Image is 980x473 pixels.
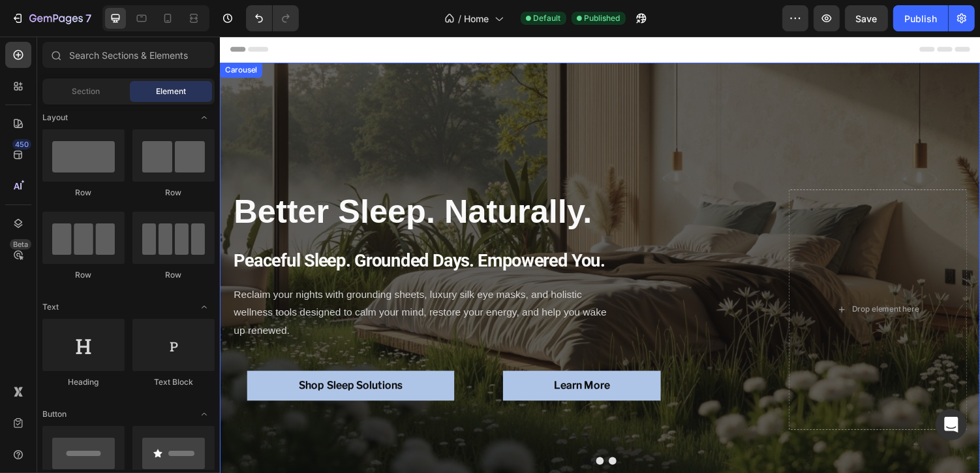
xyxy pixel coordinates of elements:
button: Dot [401,433,408,441]
span: Button [42,408,67,420]
div: Row [42,187,125,199]
input: Search Sections & Elements [42,42,215,68]
span: Home [465,12,489,25]
span: Default [534,12,561,24]
div: 450 [12,139,31,150]
div: Row [132,187,215,199]
span: Layout [42,112,68,123]
span: Toggle open [194,107,215,128]
strong: Learn More [344,353,402,365]
span: Text [42,301,59,313]
div: Drop element here [651,276,720,286]
div: Text Block [132,376,215,388]
div: Carousel [3,29,41,41]
button: Publish [893,5,948,31]
div: Row [132,269,215,281]
button: 7 [5,5,97,31]
span: Section [72,86,100,97]
span: Element [156,86,186,97]
span: Save [856,13,878,24]
div: Heading [42,376,125,388]
div: Publish [904,12,937,25]
iframe: Design area [220,37,980,473]
div: Beta [10,239,31,250]
span: Toggle open [194,404,215,425]
div: Row [42,269,125,281]
button: Dot [375,433,382,441]
span: Toggle open [194,297,215,318]
span: / [459,12,462,25]
div: Open Intercom Messenger [936,409,967,440]
p: 7 [85,10,91,26]
button: Dot [388,433,395,441]
div: Undo/Redo [246,5,299,31]
button: Save [845,5,888,31]
span: Published [585,12,620,24]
